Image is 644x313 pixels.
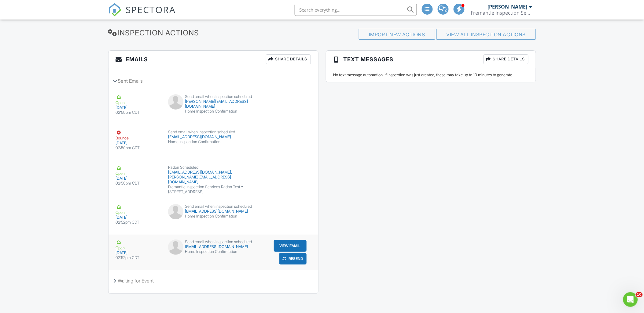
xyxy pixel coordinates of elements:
div: Send email when inspection scheduled [168,204,258,209]
img: default-user-f0147aede5fd5fa78ca7ade42f37bd4542148d508eef1c3d3ea960f66861d68b.jpg [168,94,183,110]
div: Send email when inspection scheduled [168,239,258,244]
a: View All Inspection Actions [447,31,526,38]
div: [EMAIL_ADDRESS][DOMAIN_NAME] [168,244,258,249]
div: Fremantle Inspection Services Radon Test :: [STREET_ADDRESS] [168,185,258,194]
img: default-user-f0147aede5fd5fa78ca7ade42f37bd4542148d508eef1c3d3ea960f66861d68b.jpg [168,204,183,219]
div: No text message automation. If inspection was just created, these may take up to 10 minutes to ge... [333,73,528,77]
input: Search everything... [295,4,417,16]
div: Open [116,165,161,176]
div: Home Inspection Confirmation [168,139,258,144]
button: View Email [274,240,307,252]
button: Resend [279,253,307,264]
div: [EMAIL_ADDRESS][DOMAIN_NAME] [168,209,258,214]
div: Sent Emails [109,73,318,89]
div: 02:52pm CDT [116,220,161,225]
div: Radon Scheduled [168,165,258,170]
div: [DATE] [116,105,161,110]
div: Share Details [484,54,528,64]
h3: Inspection Actions [108,29,246,37]
div: Bounce [116,130,161,141]
div: [EMAIL_ADDRESS][DOMAIN_NAME], [PERSON_NAME][EMAIL_ADDRESS][DOMAIN_NAME] [168,170,258,185]
div: 02:50pm CDT [116,110,161,115]
div: 02:50pm CDT [116,181,161,186]
div: Home Inspection Confirmation [168,214,258,219]
a: SPECTORA [108,8,176,21]
div: [DATE] [116,176,161,181]
img: The Best Home Inspection Software - Spectora [108,3,122,16]
span: 10 [636,292,643,297]
div: Home Inspection Confirmation [168,249,258,254]
div: Fremantle Inspection Services [471,10,532,16]
div: Open [116,239,161,250]
a: View Email [273,239,307,252]
div: [DATE] [116,215,161,220]
h3: Text Messages [326,51,536,68]
div: 02:52pm CDT [116,255,161,260]
div: Share Details [266,54,311,64]
div: Waiting for Event [109,272,318,289]
div: Open [116,204,161,215]
div: Open [116,94,161,105]
div: Send email when inspection scheduled [168,94,258,99]
span: SPECTORA [126,3,176,16]
div: Home Inspection Confirmation [168,109,258,114]
div: 02:50pm CDT [116,146,161,150]
div: [PERSON_NAME][EMAIL_ADDRESS][DOMAIN_NAME] [168,99,258,109]
div: Send email when inspection scheduled [168,130,258,135]
div: [PERSON_NAME] [488,4,528,10]
h3: Emails [109,51,318,68]
iframe: Intercom live chat [623,292,638,307]
div: [EMAIL_ADDRESS][DOMAIN_NAME] [168,135,258,139]
div: Import New Actions [359,29,435,40]
div: [DATE] [116,141,161,146]
img: default-user-f0147aede5fd5fa78ca7ade42f37bd4542148d508eef1c3d3ea960f66861d68b.jpg [168,239,183,255]
div: [DATE] [116,250,161,255]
